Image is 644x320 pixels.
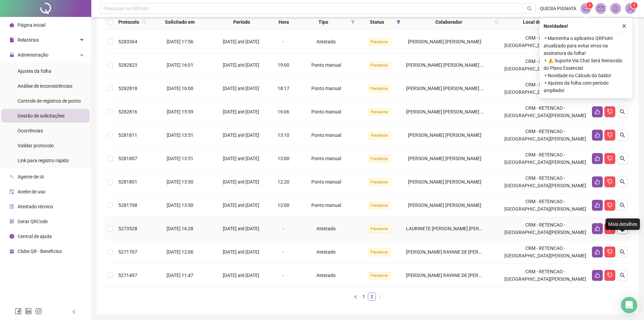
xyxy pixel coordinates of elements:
[368,272,390,279] span: Pendente
[278,202,289,208] span: 12:00
[408,202,481,208] span: [PERSON_NAME] [PERSON_NAME]
[607,202,613,208] span: dislike
[223,202,259,208] span: [DATE] até [DATE]
[408,179,481,185] span: [PERSON_NAME] [PERSON_NAME]
[598,5,604,12] span: mail
[118,226,137,231] span: 5273528
[368,62,390,69] span: Pendente
[167,179,193,185] span: [DATE] 13:50
[167,39,193,44] span: [DATE] 17:56
[607,109,613,114] span: dislike
[406,62,517,68] span: [PERSON_NAME] [PERSON_NAME] [PERSON_NAME]
[118,273,137,278] span: 5271497
[18,98,81,104] span: Controle de registros de ponto
[408,132,481,138] span: [PERSON_NAME] [PERSON_NAME]
[501,147,589,170] td: CRM - RETENCAO - [GEOGRAPHIC_DATA][PERSON_NAME]
[633,3,636,8] span: 1
[501,124,589,147] td: CRM - RETENCAO - [GEOGRAPHIC_DATA][PERSON_NAME]
[607,132,613,138] span: dislike
[501,217,589,240] td: CRM - RETENCAO - [GEOGRAPHIC_DATA][PERSON_NAME]
[141,17,147,27] span: search
[278,179,289,185] span: 12:20
[495,20,499,24] span: search
[223,273,259,278] span: [DATE] até [DATE]
[595,202,600,208] span: like
[595,179,600,185] span: like
[223,226,259,231] span: [DATE] até [DATE]
[350,17,356,27] span: filter
[406,109,517,114] span: [PERSON_NAME] [PERSON_NAME] [PERSON_NAME]
[283,226,284,231] span: -
[118,249,137,255] span: 5271707
[18,249,62,254] span: Clube QR - Beneficios
[167,273,193,278] span: [DATE] 11:47
[18,22,45,28] span: Página inicial
[311,156,341,161] span: Ponto manual
[283,39,284,44] span: -
[311,132,341,138] span: Ponto manual
[223,86,259,91] span: [DATE] até [DATE]
[167,156,193,161] span: [DATE] 13:51
[316,273,336,278] span: Atestado
[406,273,504,278] span: [PERSON_NAME] RAYANE DE [PERSON_NAME]
[18,174,44,179] span: Agente de IA
[142,20,146,24] span: search
[167,249,193,255] span: [DATE] 12:06
[18,143,54,148] span: Validar protocolo
[368,132,390,139] span: Pendente
[581,17,588,27] span: filter
[311,202,341,208] span: Ponto manual
[278,156,289,161] span: 13:00
[620,273,625,278] span: search
[368,155,390,163] span: Pendente
[501,100,589,124] td: CRM - RETENCAO - [GEOGRAPHIC_DATA][PERSON_NAME]
[18,52,48,58] span: Administração
[406,18,492,26] span: Colaborador
[311,62,341,68] span: Ponto manual
[620,202,625,208] span: search
[368,249,390,256] span: Pendente
[595,249,600,255] span: like
[299,18,348,26] span: Tipo
[595,109,600,114] span: like
[368,202,390,209] span: Pendente
[613,5,619,12] span: bell
[595,226,600,231] span: like
[501,240,589,264] td: CRM - RETENCAO - [GEOGRAPHIC_DATA][PERSON_NAME]
[352,293,360,301] li: Página anterior
[35,308,42,315] span: instagram
[311,179,341,185] span: Ponto manual
[118,202,137,208] span: 5281798
[118,86,137,91] span: 5282818
[18,113,65,119] span: Gestão de solicitações
[360,293,368,301] li: 1
[118,39,137,44] span: 5283364
[620,179,625,185] span: search
[18,204,53,209] span: Atestado técnico
[544,79,628,94] span: ⚬ Ajustes da folha com período ampliado!
[583,5,589,12] span: notification
[9,234,14,239] span: info-circle
[607,249,613,255] span: dislike
[9,204,14,209] span: solution
[501,77,589,100] td: CRM - RETENCAO - [GEOGRAPHIC_DATA][PERSON_NAME]
[540,5,576,12] span: QUESIA PIGNATA
[25,308,32,315] span: linkedin
[620,249,625,255] span: search
[406,226,505,231] span: LAURINETE [PERSON_NAME] [PERSON_NAME]
[167,226,193,231] span: [DATE] 16:28
[493,17,500,27] span: search
[118,62,137,68] span: 5282823
[9,189,14,194] span: audit
[360,293,367,300] a: 1
[283,273,284,278] span: -
[395,17,402,27] span: filter
[631,2,638,9] sup: Atualize o seu contato no menu Meus Dados
[376,293,384,301] button: right
[544,22,568,30] span: Novidades !
[15,308,22,315] span: facebook
[544,35,628,57] span: ⚬ Mantenha o aplicativo QRPoint atualizado para evitar erros na assinatura da folha!
[18,83,72,89] span: Análise de inconsistências
[360,18,394,26] span: Status
[620,156,625,161] span: search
